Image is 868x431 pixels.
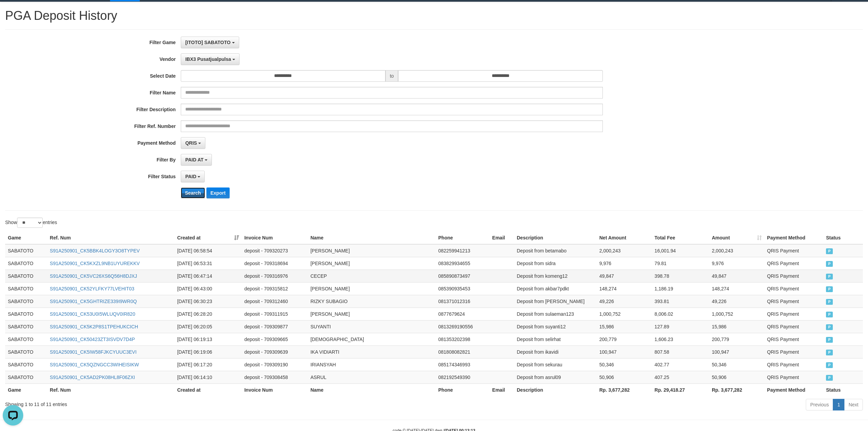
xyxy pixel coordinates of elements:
a: S91A250901_CK5KXZL9NB1UYUREKKV [50,261,140,266]
th: Rp. 29,418.27 [652,383,709,396]
td: Deposit from sekurau [514,358,597,371]
td: 100,947 [597,345,652,358]
td: 085174346993 [436,358,490,371]
button: QRIS [181,137,205,149]
td: QRIS Payment [764,270,824,282]
span: PAID [826,375,833,381]
td: deposit - 709318694 [242,257,308,270]
th: Game [5,232,47,244]
td: 16,001.94 [652,244,709,257]
th: Created at [174,383,242,396]
div: Showing 1 to 11 of 11 entries [5,398,356,408]
button: Search [181,187,205,198]
td: Deposit from sulaeman123 [514,308,597,320]
td: [DATE] 06:19:13 [174,333,242,345]
span: PAID [826,350,833,355]
h1: PGA Deposit History [5,9,863,23]
button: IBX3 Pusatjualpulsa [181,53,240,65]
th: Phone [436,232,490,244]
td: Deposit from betamabo [514,244,597,257]
th: Rp. 3,677,282 [709,383,764,396]
a: S91A250901_CK50423ZT3ISVDV7D4P [50,337,135,342]
span: to [385,70,398,82]
td: 9,976 [709,257,764,270]
td: SUYANTI [308,320,435,333]
th: Name [308,232,435,244]
td: QRIS Payment [764,345,824,358]
td: SABATOTO [5,358,47,371]
td: QRIS Payment [764,308,824,320]
td: [PERSON_NAME] [308,308,435,320]
td: Deposit from akbar7pdkt [514,282,597,295]
td: 50,346 [597,358,652,371]
td: deposit - 709316976 [242,270,308,282]
td: 1,000,752 [597,308,652,320]
button: Open LiveChat chat widget [3,3,23,23]
span: PAID [826,312,833,317]
td: [DATE] 06:30:23 [174,295,242,308]
td: Deposit from komeng12 [514,270,597,282]
a: S91A250901_CK5AD2PK08HL8F06ZXI [50,375,135,380]
td: 1,606.23 [652,333,709,345]
td: QRIS Payment [764,244,824,257]
td: deposit - 709320273 [242,244,308,257]
td: 1,000,752 [709,308,764,320]
td: [PERSON_NAME] [308,244,435,257]
label: Show entries [5,218,57,228]
td: [DATE] 06:43:00 [174,282,242,295]
button: PAID [181,171,205,182]
td: SABATOTO [5,333,47,345]
th: Email [489,383,514,396]
th: Invoice Num [242,232,308,244]
td: 081808082821 [436,345,490,358]
td: [DEMOGRAPHIC_DATA] [308,333,435,345]
td: 50,906 [709,371,764,383]
td: deposit - 709309665 [242,333,308,345]
td: 8,006.02 [652,308,709,320]
td: 49,226 [597,295,652,308]
td: 0877679624 [436,308,490,320]
th: Email [489,232,514,244]
td: 15,986 [597,320,652,333]
td: SABATOTO [5,308,47,320]
td: SABATOTO [5,244,47,257]
td: QRIS Payment [764,320,824,333]
td: Deposit from [PERSON_NAME] [514,295,597,308]
td: SABATOTO [5,270,47,282]
th: Ref. Num [47,232,175,244]
td: 127.89 [652,320,709,333]
a: S91A250901_CK52YLFKY77LVEHIT03 [50,286,134,291]
span: IBX3 Pusatjualpulsa [185,56,231,62]
button: [ITOTO] SABATOTO [181,37,239,48]
td: [DATE] 06:20:05 [174,320,242,333]
td: 9,976 [597,257,652,270]
td: ASRUL [308,371,435,383]
a: Previous [806,399,833,410]
td: 50,906 [597,371,652,383]
td: SABATOTO [5,371,47,383]
span: PAID [826,248,833,254]
td: Deposit from sidra [514,257,597,270]
td: SABATOTO [5,320,47,333]
td: 100,947 [709,345,764,358]
td: QRIS Payment [764,282,824,295]
td: 148,274 [709,282,764,295]
td: [PERSON_NAME] [308,282,435,295]
td: [DATE] 06:17:20 [174,358,242,371]
td: CECEP [308,270,435,282]
span: PAID [826,324,833,330]
td: Deposit from ikavidi [514,345,597,358]
td: SABATOTO [5,295,47,308]
td: deposit - 709309877 [242,320,308,333]
th: Payment Method [764,232,824,244]
span: [ITOTO] SABATOTO [185,40,231,45]
td: [PERSON_NAME] [308,257,435,270]
td: SABATOTO [5,257,47,270]
a: 1 [833,399,844,410]
td: deposit - 709309639 [242,345,308,358]
td: [DATE] 06:53:31 [174,257,242,270]
th: Net Amount [597,232,652,244]
td: IKA VIDIARTI [308,345,435,358]
td: 49,847 [597,270,652,282]
span: PAID [826,362,833,368]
